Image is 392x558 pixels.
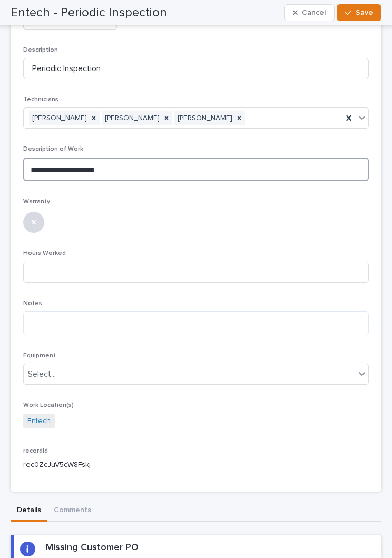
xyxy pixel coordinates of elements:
span: Description [23,47,58,53]
button: Save [337,4,381,21]
span: Work Location(s) [23,402,74,408]
span: Warranty [23,199,50,205]
div: [PERSON_NAME] [29,111,88,125]
h2: Entech - Periodic Inspection [11,5,167,21]
span: Cancel [302,8,326,17]
span: Equipment [23,353,56,359]
span: Hours Worked [23,250,66,257]
span: recordId [23,448,48,454]
div: [PERSON_NAME] [102,111,161,125]
div: [PERSON_NAME] [174,111,233,125]
p: rec0ZcJuV5cW8Fskj [23,459,369,471]
button: Comments [47,500,97,522]
div: Select... [28,369,56,380]
span: Notes [23,300,42,307]
a: Entech [27,416,51,427]
span: Technicians [23,96,58,103]
button: Details [11,500,47,522]
span: Description of Work [23,146,83,152]
button: Cancel [284,4,335,21]
span: Save [356,8,373,17]
h2: Missing Customer PO [46,542,139,554]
